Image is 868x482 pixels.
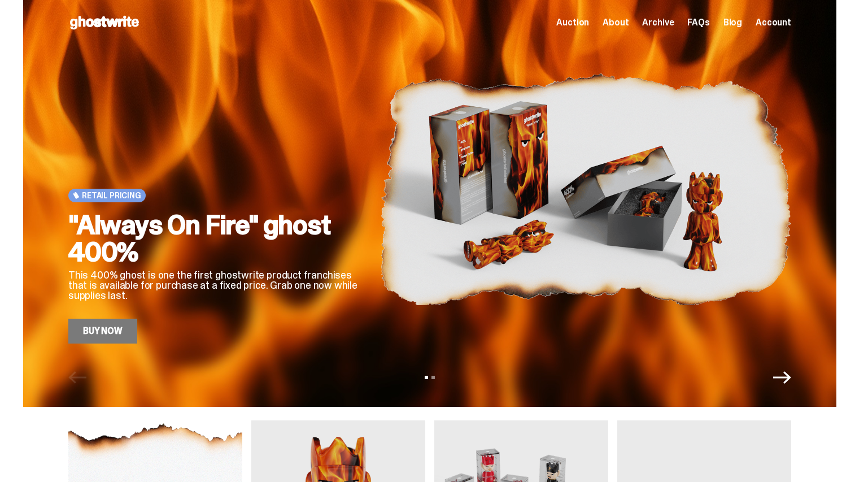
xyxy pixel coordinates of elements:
[603,18,629,27] a: About
[68,319,137,344] a: Buy Now
[68,211,362,266] h2: "Always On Fire" ghost 400%
[82,191,141,200] span: Retail Pricing
[773,368,791,387] button: Next
[68,270,362,301] p: This 400% ghost is one the first ghostwrite product franchises that is available for purchase at ...
[723,18,742,27] a: Blog
[380,35,791,344] img: "Always On Fire" ghost 400%
[756,18,791,27] a: Account
[687,18,709,27] a: FAQs
[431,376,435,379] button: View slide 2
[556,18,589,27] a: Auction
[425,376,428,379] button: View slide 1
[642,18,674,27] a: Archive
